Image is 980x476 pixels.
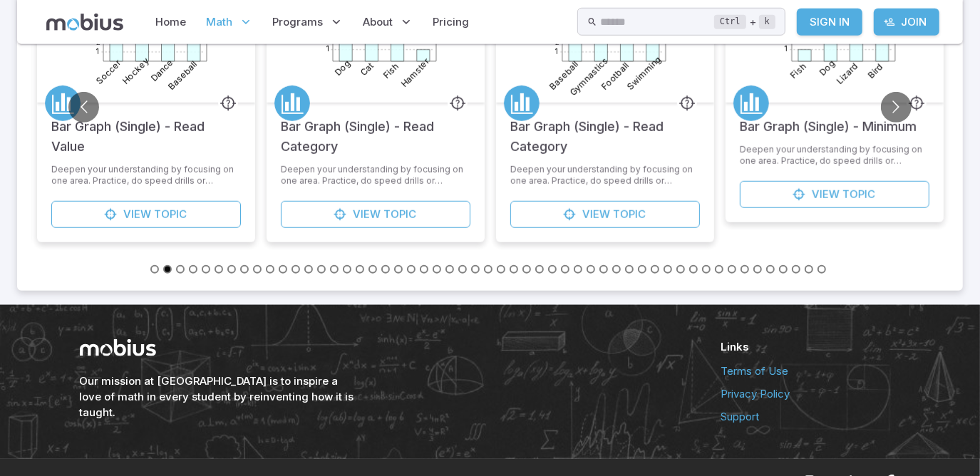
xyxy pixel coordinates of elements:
[381,61,401,81] text: Fish
[227,265,236,274] button: Go to slide 7
[733,86,769,121] a: Data/Graphing
[785,44,788,53] text: 1
[638,265,646,274] button: Go to slide 39
[510,265,518,274] button: Go to slide 29
[80,373,358,420] h6: Our mission at [GEOGRAPHIC_DATA] is to inspire a love of math in every student by reinventing how...
[510,164,700,187] p: Deepen your understanding by focusing on one area. Practice, do speed drills or download a worksh...
[123,207,151,222] span: View
[721,339,901,355] h6: Links
[253,265,262,274] button: Go to slide 9
[510,201,700,228] a: ViewTopic
[689,265,698,274] button: Go to slide 43
[45,86,81,121] a: Data/Graphing
[407,265,416,274] button: Go to slide 21
[874,9,939,36] a: Join
[510,103,700,157] h5: Bar Graph (Single) - Read Category
[740,144,929,167] p: Deepen your understanding by focusing on one area. Practice, do speed drills or download a worksh...
[715,265,723,274] button: Go to slide 45
[574,265,582,274] button: Go to slide 34
[152,6,191,38] a: Home
[207,14,233,30] span: Math
[587,265,595,274] button: Go to slide 35
[332,58,352,78] text: Dog
[202,265,210,274] button: Go to slide 5
[613,207,646,222] span: Topic
[394,265,403,274] button: Go to slide 20
[368,265,377,274] button: Go to slide 18
[420,265,428,274] button: Go to slide 22
[359,61,376,78] text: Cat
[547,59,581,93] text: Baseball
[273,14,324,30] span: Programs
[330,265,339,274] button: Go to slide 15
[304,265,313,274] button: Go to slide 13
[215,265,223,274] button: Go to slide 6
[398,56,432,90] text: Hamster
[279,265,287,274] button: Go to slide 11
[51,103,241,157] h5: Bar Graph (Single) - Read Value
[835,61,860,86] text: Lizard
[625,54,664,93] text: Swimming
[154,207,187,222] span: Topic
[458,265,467,274] button: Go to slide 25
[484,265,492,274] button: Go to slide 27
[343,265,351,274] button: Go to slide 16
[433,265,441,274] button: Go to slide 23
[741,265,749,274] button: Go to slide 47
[759,15,775,29] kbd: k
[51,164,241,187] p: Deepen your understanding by focusing on one area. Practice, do speed drills or download a worksh...
[51,201,241,228] a: ViewTopic
[353,207,381,222] span: View
[866,61,885,81] text: Bird
[676,265,685,274] button: Go to slide 42
[497,265,505,274] button: Go to slide 28
[163,265,172,274] button: Go to slide 2
[176,265,185,274] button: Go to slide 3
[356,265,364,274] button: Go to slide 17
[522,265,531,274] button: Go to slide 30
[779,265,788,274] button: Go to slide 50
[281,164,470,187] p: Deepen your understanding by focusing on one area. Practice, do speed drills or download a worksh...
[817,58,837,78] text: Dog
[556,47,559,56] text: 1
[326,44,329,53] text: 1
[753,265,762,274] button: Go to slide 48
[817,265,826,274] button: Go to slide 53
[383,207,416,222] span: Topic
[561,265,569,274] button: Go to slide 33
[381,265,390,274] button: Go to slide 19
[740,103,917,137] h5: Bar Graph (Single) - Minimum
[548,265,557,274] button: Go to slide 32
[702,265,711,274] button: Go to slide 44
[881,92,912,123] button: Go to next slide
[97,47,100,56] text: 1
[166,59,200,93] text: Baseball
[149,57,175,83] text: Dance
[714,15,746,29] kbd: Ctrl
[812,187,840,202] span: View
[535,265,544,274] button: Go to slide 31
[94,57,123,86] text: Soccer
[721,386,901,402] a: Privacy Policy
[740,181,929,208] a: ViewTopic
[582,207,610,222] span: View
[612,265,621,274] button: Go to slide 37
[120,56,151,86] text: Hockey
[240,265,249,274] button: Go to slide 8
[429,6,474,38] a: Pricing
[766,265,775,274] button: Go to slide 49
[599,265,608,274] button: Go to slide 36
[728,265,736,274] button: Go to slide 46
[317,265,326,274] button: Go to slide 14
[714,14,775,31] div: +
[281,201,470,228] a: ViewTopic
[471,265,480,274] button: Go to slide 26
[266,265,274,274] button: Go to slide 10
[651,265,659,274] button: Go to slide 40
[599,61,631,93] text: Football
[445,265,454,274] button: Go to slide 24
[568,56,610,98] text: Gymnastics
[504,86,540,121] a: Data/Graphing
[721,363,901,379] a: Terms of Use
[805,265,813,274] button: Go to slide 52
